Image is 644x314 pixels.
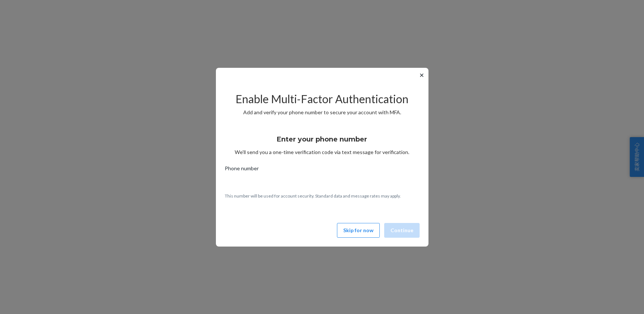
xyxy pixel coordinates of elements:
div: We’ll send you a one-time verification code via text message for verification. [225,129,420,156]
p: This number will be used for account security. Standard data and message rates may apply. [225,193,420,199]
p: Add and verify your phone number to secure your account with MFA. [225,109,420,116]
button: ✕ [418,71,426,80]
h3: Enter your phone number [277,135,367,144]
button: Skip for now [337,223,380,238]
h2: Enable Multi-Factor Authentication [225,93,420,105]
button: Continue [384,223,420,238]
span: Phone number [225,165,259,175]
